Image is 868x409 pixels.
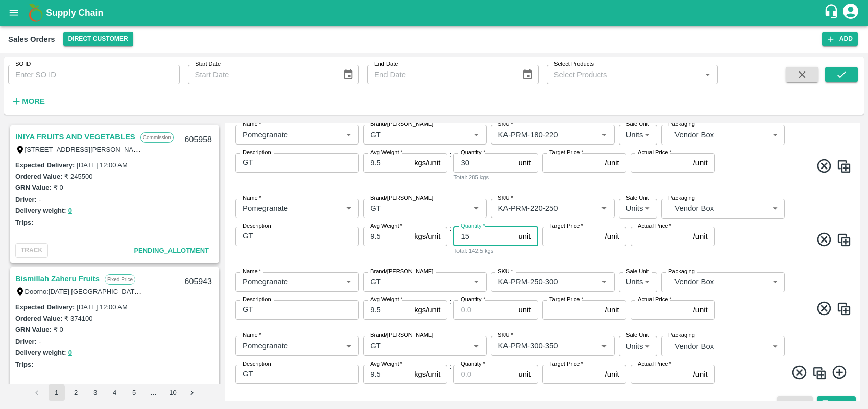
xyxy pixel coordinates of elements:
[140,132,174,143] p: Commission
[238,275,326,288] input: Name
[453,173,538,182] div: Total: 285 kgs
[25,287,697,295] label: Doorno:[DATE] [GEOGRAPHIC_DATA] Kedareswarapet, Doorno:[DATE] [GEOGRAPHIC_DATA] [GEOGRAPHIC_DATA]...
[179,128,218,152] div: 605958
[243,268,261,276] label: Name
[229,116,856,190] div: :
[605,157,619,169] p: /unit
[370,194,433,202] label: Brand/[PERSON_NAME]
[626,276,643,287] p: Units
[453,246,538,255] div: Total: 142.5 kgs
[597,128,611,141] button: Open
[461,149,485,157] label: Quantity
[370,360,402,368] label: Avg Weight
[366,339,453,352] input: Create Brand/Marka
[812,366,827,381] img: CloneIcon
[519,157,531,169] p: unit
[470,202,483,215] button: Open
[243,231,352,242] textarea: GT
[370,296,402,304] label: Avg Weight
[701,68,714,81] button: Open
[54,184,63,191] label: ₹ 0
[414,304,440,316] p: kgs/unit
[453,365,514,384] input: 0.0
[64,173,92,180] label: ₹ 245500
[15,326,52,333] label: GRN Value:
[363,300,410,320] input: 0.0
[453,153,514,173] input: 0.0
[668,194,695,202] label: Packaging
[824,4,841,22] div: customer-support
[370,268,433,276] label: Brand/[PERSON_NAME]
[638,222,671,230] label: Actual Price
[674,129,768,140] p: Vendor Box
[626,331,649,340] label: Sale Unit
[674,341,768,352] p: Vendor Box
[626,203,643,214] p: Units
[15,338,37,345] label: Driver:
[363,153,410,173] input: 0.0
[668,331,695,340] label: Packaging
[195,60,221,68] label: Start Date
[15,60,31,68] label: SO ID
[626,120,649,128] label: Sale Unit
[15,315,62,322] label: Ordered Value:
[494,275,581,288] input: SKU
[8,65,180,84] input: Enter SO ID
[836,301,852,317] img: CloneIcon
[68,347,72,359] button: 0
[836,232,852,248] img: CloneIcon
[549,360,583,368] label: Target Price
[15,161,75,169] label: Expected Delivery :
[461,222,485,230] label: Quantity
[519,304,531,316] p: unit
[366,202,453,215] input: Create Brand/Marka
[68,384,84,401] button: Go to page 2
[605,369,619,380] p: /unit
[414,157,440,169] p: kgs/unit
[342,128,355,141] button: Open
[605,231,619,242] p: /unit
[243,369,352,379] textarea: GT
[470,128,483,141] button: Open
[605,304,619,316] p: /unit
[626,194,649,202] label: Sale Unit
[146,388,162,398] div: …
[39,196,41,203] label: -
[229,328,856,392] div: :
[626,341,643,352] p: Units
[243,149,271,157] label: Description
[693,157,708,169] p: /unit
[15,130,135,143] a: INIYA FRUITS AND VEGETABLES
[15,272,100,285] a: Bismillah Zaheru Fruits
[105,274,135,285] p: Fixed Price
[54,326,63,333] label: ₹ 0
[597,339,611,352] button: Open
[638,149,671,157] label: Actual Price
[342,202,355,215] button: Open
[668,120,695,128] label: Packaging
[134,247,209,254] span: Pending_Allotment
[374,60,398,68] label: End Date
[597,202,611,215] button: Open
[15,196,37,203] label: Driver:
[414,231,440,242] p: kgs/unit
[15,360,33,368] label: Trips:
[243,360,271,368] label: Description
[63,32,133,46] button: Select DC
[494,128,581,141] input: SKU
[554,60,594,68] label: Select Products
[470,339,483,352] button: Open
[363,227,410,246] input: 0.0
[184,384,201,401] button: Go to next page
[2,1,26,25] button: open drawer
[597,275,611,288] button: Open
[674,276,768,287] p: Vendor Box
[626,129,643,140] p: Units
[370,222,402,230] label: Avg Weight
[243,222,271,230] label: Description
[518,65,537,84] button: Choose date
[549,149,583,157] label: Target Price
[238,339,326,352] input: Name
[26,3,46,23] img: logo
[822,32,858,46] button: Add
